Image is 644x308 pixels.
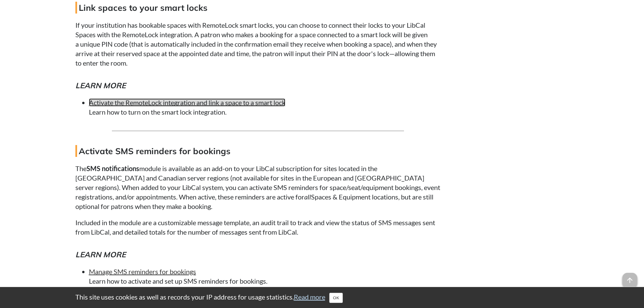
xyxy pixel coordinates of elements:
[89,98,440,117] li: Learn how to turn on the smart lock integration.
[89,267,196,276] a: Manage SMS reminders for bookings
[329,293,343,303] button: Close
[622,274,637,282] a: arrow_upward
[304,193,311,201] em: all
[75,20,440,68] p: If your institution has bookable spaces with RemoteLock smart locks, you can choose to connect th...
[75,249,440,260] h5: Learn more
[75,218,440,237] p: Included in the module are a customizable message template, an audit trail to track and view the ...
[69,292,576,303] div: This site uses cookies as well as records your IP address for usage statistics.
[75,164,440,211] p: The module is available as an add-on to your LibCal subscription for sites located in the [GEOGRA...
[294,293,325,301] a: Read more
[75,145,440,157] h4: Activate SMS reminders for bookings
[89,98,285,106] a: Activate the RemoteLock integration and link a space to a smart lock
[87,164,139,172] strong: SMS notifications
[89,267,440,286] li: Learn how to activate and set up SMS reminders for bookings.
[75,2,440,14] h4: Link spaces to your smart locks
[75,80,440,91] h5: Learn more
[622,273,637,288] span: arrow_upward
